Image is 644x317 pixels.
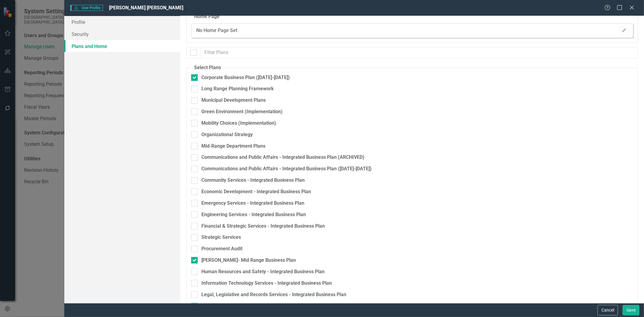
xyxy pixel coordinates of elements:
span: User Profile [70,5,103,11]
div: [PERSON_NAME]- Mid Range Business Plan [201,257,296,264]
button: Please Save To Continue [620,27,629,35]
div: Information Technology Services - Integrated Business Plan [201,280,332,287]
div: Mid-Range Department Plans [201,143,265,150]
button: Save [623,305,639,315]
div: Planning & Development - Integrated Business Plan [201,303,313,309]
a: Security [64,28,180,40]
div: Community Services - Integrated Business Plan [201,177,305,184]
button: Cancel [598,305,618,315]
div: No Home Page Set [196,27,237,34]
div: Mobility Choices (Implementation) [201,120,276,127]
div: Communications and Public Affairs - Integrated Business Plan (ARCHIVED) [201,154,364,161]
span: [PERSON_NAME] [PERSON_NAME] [109,5,183,11]
div: Engineering Services - Integrated Business Plan [201,211,306,218]
div: Long Range Planning Framework [201,85,274,92]
div: Communications and Public Affairs - Integrated Business Plan ([DATE]-[DATE]) [201,165,372,172]
div: Legal, Legislative and Records Services - Integrated Business Plan [201,291,346,298]
a: Profile [64,16,180,28]
div: Corporate Business Plan ([DATE]-[DATE]) [201,74,290,81]
div: Procurement Audit [201,245,242,252]
div: Municipal Development Plans [201,97,266,104]
div: Human Resources and Safety - Integrated Business Plan [201,268,325,275]
div: Organizational Strategy [201,131,253,138]
div: Emergency Services - Integrated Business Plan [201,200,304,207]
div: Economic Development - Integrated Business Plan [201,188,311,195]
a: Plans and Home [64,40,180,52]
input: Filter Plans [200,47,638,58]
legend: Home Page [191,13,223,20]
div: Financial & Strategic Services - Integrated Business Plan [201,223,325,230]
legend: Select Plans [191,64,224,71]
div: Green Environment (Implementation) [201,108,283,115]
div: Strategic Services [201,234,241,241]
